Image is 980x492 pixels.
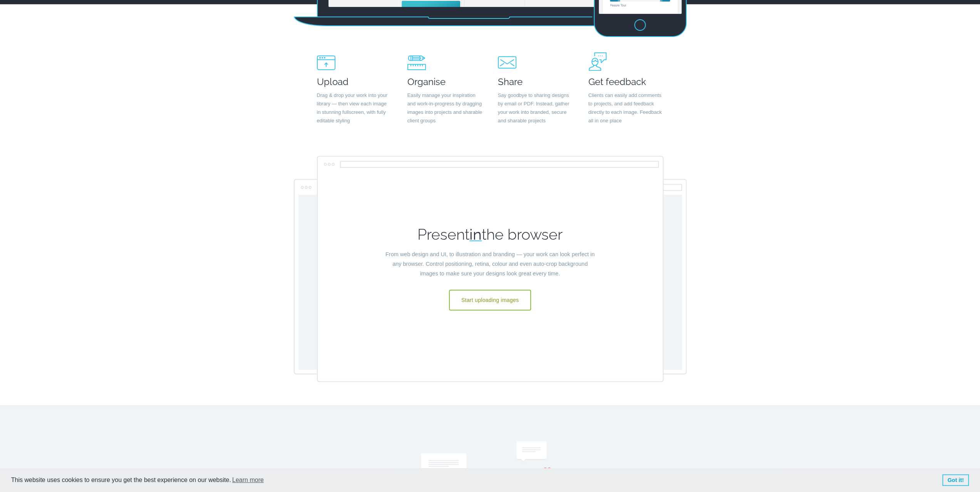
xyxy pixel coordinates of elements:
[942,474,969,486] a: dismiss cookie message
[469,227,482,242] strong: in
[498,39,573,87] h2: Share
[449,290,531,310] a: Start uploading images
[588,39,663,87] h2: Get feedback
[231,476,265,484] a: learn more about cookies
[407,39,482,87] h2: Organise
[11,475,936,485] span: This website uses cookies to ensure you get the best experience on our website.
[384,227,596,242] h3: Present the browser
[384,250,596,278] p: From web design and UI, to illustration and branding — your work can look perfect in any browser....
[317,39,392,87] h2: Upload
[402,1,460,33] img: Photography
